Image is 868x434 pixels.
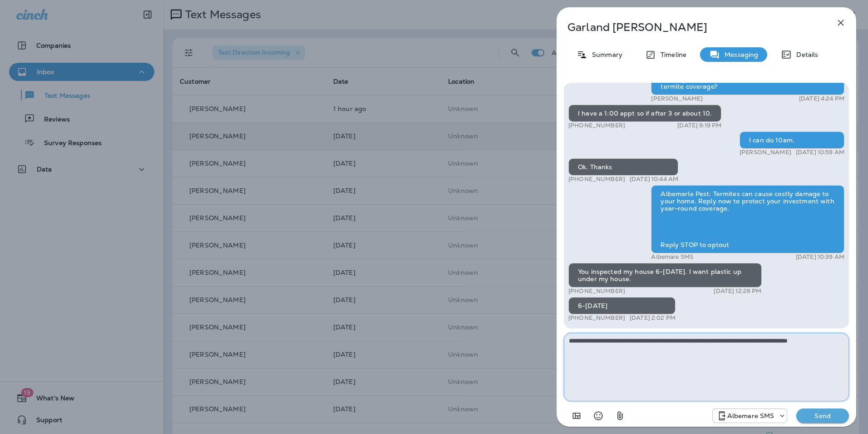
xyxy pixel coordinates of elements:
[796,409,849,423] button: Send
[740,149,791,156] p: [PERSON_NAME]
[651,253,693,261] p: Albemare SMS
[568,297,676,314] div: 6-[DATE]
[568,176,625,183] p: [PHONE_NUMBER]
[651,71,844,95] div: Would you be available [DATE] for a free estimate for termite coverage?
[713,410,787,421] div: +1 (252) 600-3555
[630,176,678,183] p: [DATE] 10:44 AM
[630,314,676,322] p: [DATE] 2:02 PM
[587,51,622,58] p: Summary
[796,253,844,261] p: [DATE] 10:39 AM
[727,412,774,419] p: Albemare SMS
[568,158,678,176] div: Ok. Thanks
[656,51,686,58] p: Timeline
[804,412,842,420] p: Send
[568,263,762,288] div: You inspected my house 6-[DATE]. I want plastic up under my house.
[792,51,818,58] p: Details
[568,314,625,322] p: [PHONE_NUMBER]
[567,407,586,425] button: Add in a premade template
[651,95,703,102] p: [PERSON_NAME]
[796,149,844,156] p: [DATE] 10:59 AM
[568,105,721,122] div: I have a 1:00 appt so if after 3 or about 10.
[568,122,625,129] p: [PHONE_NUMBER]
[720,51,758,58] p: Messaging
[714,288,761,295] p: [DATE] 12:26 PM
[567,21,815,34] p: Garland [PERSON_NAME]
[677,122,721,129] p: [DATE] 9:19 PM
[568,288,625,295] p: [PHONE_NUMBER]
[799,95,844,102] p: [DATE] 4:24 PM
[589,407,607,425] button: Select an emoji
[740,131,844,149] div: I can do 10am.
[651,185,844,253] div: Albemarle Pest: Termites can cause costly damage to your home. Reply now to protect your investme...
